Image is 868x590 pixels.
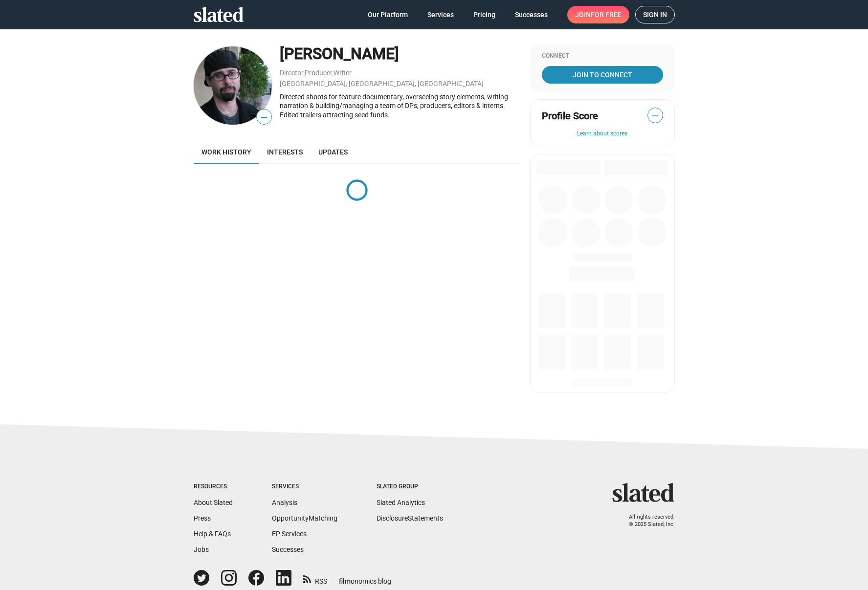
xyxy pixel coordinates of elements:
a: Services [420,6,462,23]
div: Directed shoots for feature documentary, overseeing story elements, writing narration & building/... [280,92,520,120]
a: Analysis [272,499,297,506]
a: Director [280,69,304,77]
a: Slated Analytics [377,499,425,506]
img: Adam Salkin [194,46,272,125]
a: Joinfor free [567,6,629,23]
span: — [648,109,663,122]
a: [GEOGRAPHIC_DATA], [GEOGRAPHIC_DATA], [GEOGRAPHIC_DATA] [280,80,484,87]
a: Interests [259,140,311,164]
a: Updates [311,140,356,164]
a: Successes [272,546,304,553]
span: — [257,111,271,124]
a: Producer [305,69,333,77]
span: Services [427,6,454,23]
span: Work history [201,148,251,156]
a: Press [194,514,211,522]
span: for free [591,6,622,23]
a: OpportunityMatching [272,514,337,522]
span: , [333,71,334,76]
a: Jobs [194,546,209,553]
a: Work history [194,140,259,164]
a: Our Platform [360,6,416,23]
div: Services [272,483,337,491]
span: Updates [318,148,348,156]
span: Join [575,6,622,23]
div: Resources [194,483,233,491]
a: Sign in [635,6,675,23]
div: [PERSON_NAME] [280,44,520,65]
span: Successes [515,6,548,23]
div: Connect [542,52,663,60]
span: , [304,71,305,76]
a: RSS [303,571,327,586]
a: Successes [507,6,556,23]
span: Pricing [473,6,495,23]
button: Learn about scores [542,130,663,138]
span: film [339,577,351,585]
a: Help & FAQs [194,530,231,538]
span: Sign in [643,6,667,23]
div: Slated Group [377,483,443,491]
a: Join To Connect [542,66,663,84]
span: Profile Score [542,109,598,123]
span: Interests [267,148,303,156]
a: Writer [334,69,352,77]
a: filmonomics blog [339,569,391,586]
a: About Slated [194,499,233,506]
span: Our Platform [368,6,408,23]
p: All rights reserved. © 2025 Slated, Inc. [619,514,675,528]
a: DisclosureStatements [377,514,443,522]
a: Pricing [466,6,503,23]
a: EP Services [272,530,307,538]
span: Join To Connect [544,66,661,84]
